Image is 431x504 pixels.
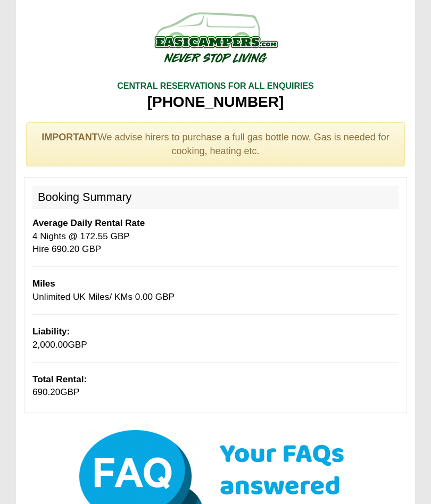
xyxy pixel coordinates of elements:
strong: IMPORTANT [42,132,98,142]
p: GBP [32,325,399,351]
div: [PHONE_NUMBER] [117,93,314,112]
b: Liability: [32,326,70,337]
h2: Booking Summary [32,186,399,209]
span: 690.20 [32,387,60,397]
p: 4 Nights @ 172.55 GBP Hire 690.20 GBP [32,217,399,256]
p: GBP [32,373,399,399]
img: campers-checkout-logo.png [114,8,317,66]
p: Unlimited UK Miles/ KMs 0.00 GBP [32,278,399,304]
div: CENTRAL RESERVATIONS FOR ALL ENQUIRIES [117,80,314,93]
b: Miles [32,279,55,289]
span: 2,000.00 [32,340,68,350]
b: Average Daily Rental Rate [32,218,145,228]
b: Total Rental: [32,374,87,384]
div: We advise hirers to purchase a full gas bottle now. Gas is needed for cooking, heating etc. [26,122,405,166]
